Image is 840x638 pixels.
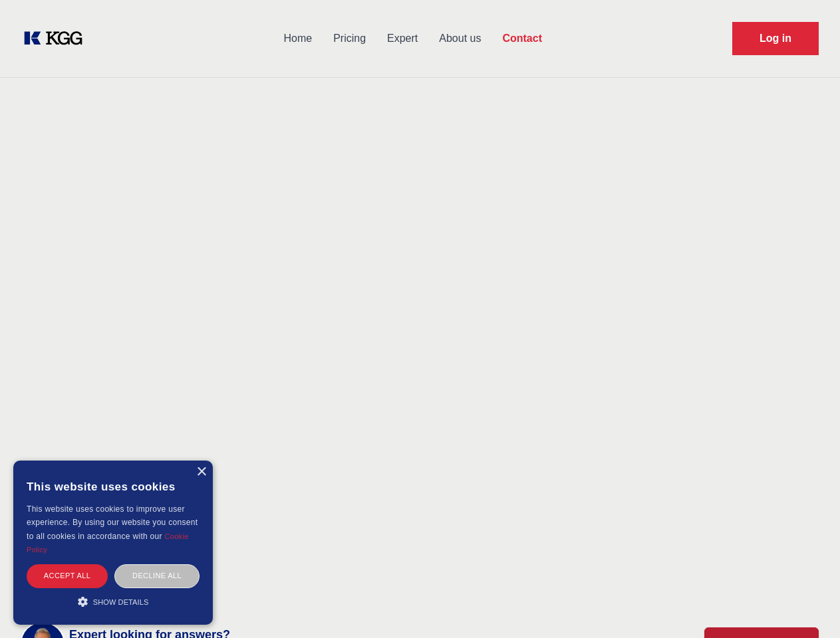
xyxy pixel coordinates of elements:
[114,564,200,587] div: Decline all
[21,28,93,49] a: KOL Knowledge Platform: Talk to Key External Experts (KEE)
[273,21,323,56] a: Home
[773,574,840,638] iframe: Chat Widget
[93,598,149,606] span: Show details
[491,21,553,56] a: Contact
[27,564,108,587] div: Accept all
[323,21,376,56] a: Pricing
[732,22,819,55] a: Request Demo
[376,21,428,56] a: Expert
[27,471,200,502] div: This website uses cookies
[27,532,189,554] a: Cookie Policy
[27,504,198,541] span: This website uses cookies to improve user experience. By using our website you consent to all coo...
[196,467,206,477] div: Close
[27,595,200,608] div: Show details
[428,21,491,56] a: About us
